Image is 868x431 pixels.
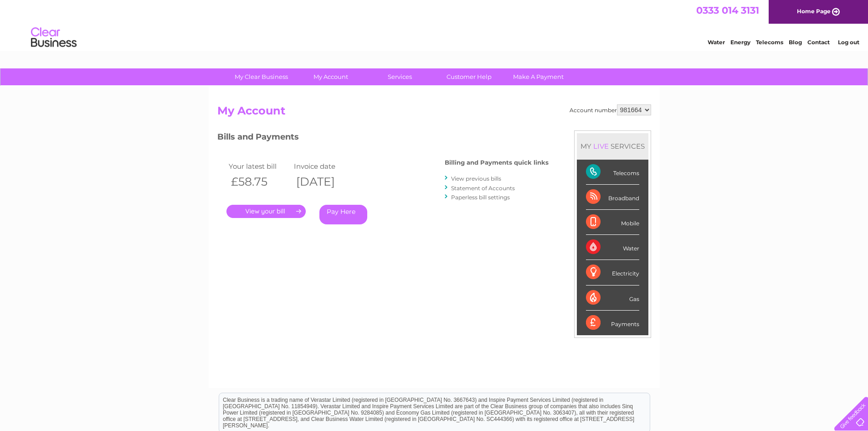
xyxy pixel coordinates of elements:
[586,311,639,335] div: Payments
[445,159,549,166] h4: Billing and Payments quick links
[292,160,357,172] td: Invoice date
[789,39,802,46] a: Blog
[586,260,639,285] div: Electricity
[219,5,650,44] div: Clear Business is a trading name of Verastar Limited (registered in [GEOGRAPHIC_DATA] No. 3667643...
[451,175,501,182] a: View previous bills
[586,185,639,210] div: Broadband
[586,235,639,260] div: Water
[226,172,292,191] th: £58.75
[451,185,515,192] a: Statement of Accounts
[451,194,510,201] a: Paperless bill settings
[319,205,367,224] a: Pay Here
[501,68,576,85] a: Make A Payment
[838,39,859,46] a: Log out
[586,286,639,311] div: Gas
[570,104,651,115] div: Account number
[696,5,759,16] a: 0333 014 3131
[224,68,299,85] a: My Clear Business
[31,24,77,52] img: logo.png
[217,130,549,146] h3: Bills and Payments
[807,39,830,46] a: Contact
[292,172,357,191] th: [DATE]
[226,160,292,172] td: Your latest bill
[362,68,437,85] a: Services
[293,68,368,85] a: My Account
[431,68,507,85] a: Customer Help
[730,39,750,46] a: Energy
[217,104,651,122] h2: My Account
[756,39,783,46] a: Telecoms
[586,160,639,185] div: Telecoms
[591,142,611,151] div: LIVE
[577,133,648,159] div: MY SERVICES
[586,210,639,235] div: Mobile
[226,205,306,218] a: .
[708,39,725,46] a: Water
